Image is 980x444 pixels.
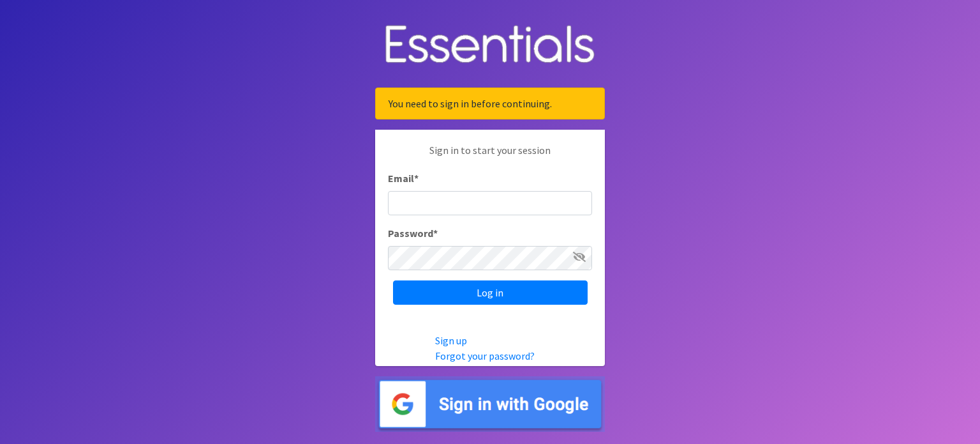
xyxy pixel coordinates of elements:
[433,227,438,240] abbr: required
[388,171,419,186] label: Email
[393,280,588,305] input: Log in
[375,376,605,432] img: Sign in with Google
[388,226,438,241] label: Password
[435,334,467,347] a: Sign up
[388,142,592,171] p: Sign in to start your session
[414,172,419,185] abbr: required
[375,12,605,78] img: Human Essentials
[375,88,605,119] div: You need to sign in before continuing.
[435,349,535,362] a: Forgot your password?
